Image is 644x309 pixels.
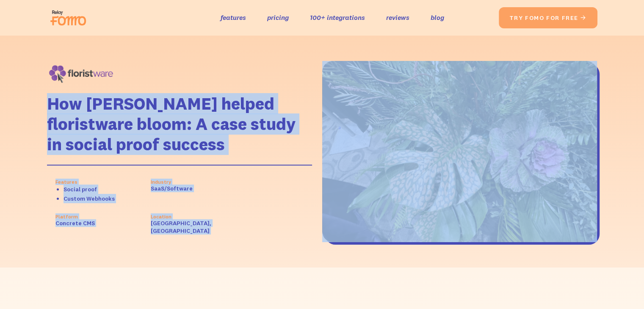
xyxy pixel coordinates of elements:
[580,14,587,22] span: 
[151,179,229,185] div: Industry
[267,11,289,24] a: pricing
[151,219,229,235] div: [GEOGRAPHIC_DATA], [GEOGRAPHIC_DATA]
[431,11,444,24] a: blog
[221,11,246,24] a: features
[151,214,229,219] div: Location
[55,179,134,185] div: Features
[499,7,597,28] a: try fomo for free
[55,219,134,227] div: Concrete CMS
[64,194,134,203] li: Custom Webhooks
[151,185,229,192] div: SaaS/Software
[64,185,134,194] li: Social proof
[47,94,312,154] h1: How [PERSON_NAME] helped floristware bloom: A case study in social proof success
[55,214,134,219] div: Platform
[386,11,409,24] a: reviews
[310,11,365,24] a: 100+ integrations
